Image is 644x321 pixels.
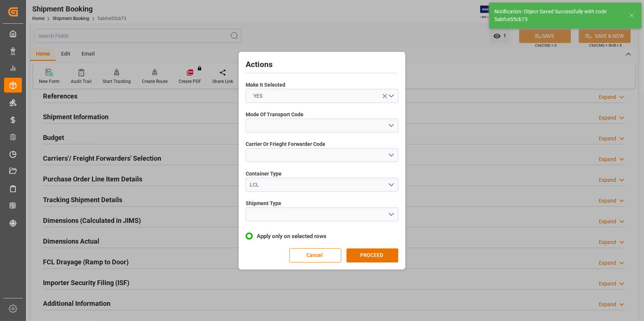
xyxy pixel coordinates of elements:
span: Shipment Type [246,200,281,207]
span: Container Type [246,170,282,178]
button: open menu [246,207,398,221]
button: Cancel [289,248,341,263]
button: open menu [246,148,398,162]
span: Make It Selected [246,81,285,89]
h2: Actions [246,59,398,71]
button: open menu [246,178,398,192]
label: Apply only on selected rows [246,232,398,241]
button: open menu [246,118,398,133]
span: Mode Of Transport Code [246,111,303,118]
button: open menu [246,89,398,103]
div: LCL [250,181,388,189]
div: Notification: Object Saved Successfully with code 5abfce55cb73 [494,8,622,23]
span: YES [250,92,266,100]
button: PROCEED [346,248,398,263]
span: Carrier Or Frieght Forwarder Code [246,140,325,148]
